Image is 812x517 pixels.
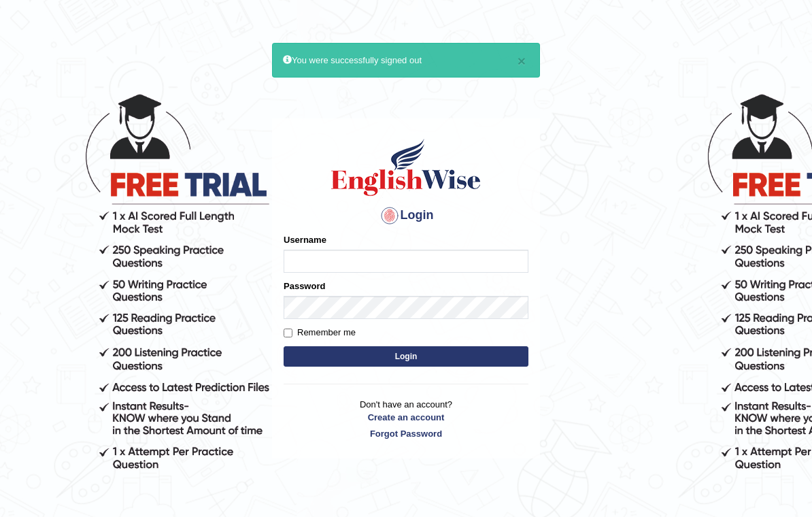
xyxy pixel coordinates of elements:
[284,233,326,246] label: Username
[284,280,325,293] label: Password
[284,205,528,227] h4: Login
[284,427,528,440] a: Forgot Password
[518,54,526,68] button: ×
[284,329,292,337] input: Remember me
[284,398,528,440] p: Don't have an account?
[284,411,528,424] a: Create an account
[284,346,528,367] button: Login
[272,43,540,78] div: You were successfully signed out
[328,137,484,198] img: Logo of English Wise sign in for intelligent practice with AI
[284,326,356,339] label: Remember me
